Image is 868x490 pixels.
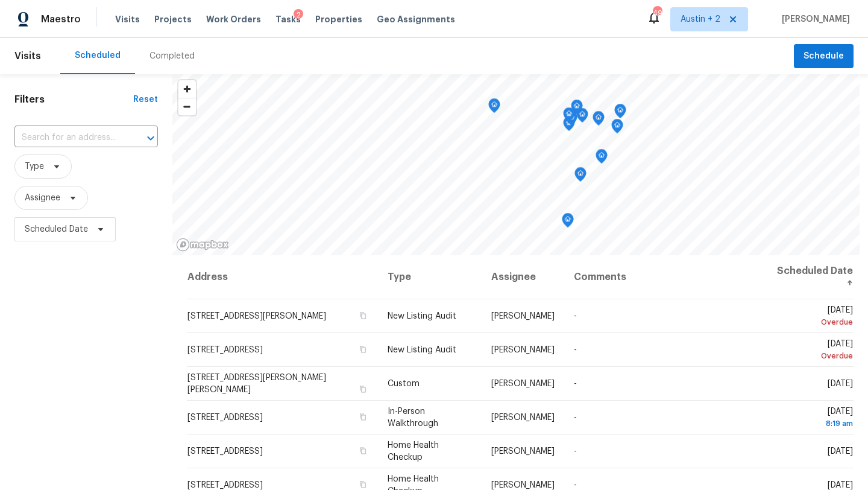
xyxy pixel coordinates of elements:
[574,312,577,320] span: -
[187,374,326,394] span: [STREET_ADDRESS][PERSON_NAME][PERSON_NAME]
[828,481,853,489] span: [DATE]
[25,223,88,235] span: Scheduled Date
[574,447,577,456] span: -
[206,13,261,25] span: Work Orders
[491,312,555,320] span: [PERSON_NAME]
[14,43,41,69] span: Visits
[574,413,577,422] span: -
[562,213,574,232] div: Map marker
[315,13,362,25] span: Properties
[357,445,368,456] button: Copy Address
[565,111,577,130] div: Map marker
[574,346,577,354] span: -
[774,306,853,328] span: [DATE]
[41,13,81,25] span: Maestro
[378,255,482,299] th: Type
[149,50,195,62] div: Completed
[154,13,192,25] span: Projects
[565,109,577,127] div: Map marker
[653,7,661,19] div: 49
[681,13,720,25] span: Austin + 2
[75,49,121,62] div: Scheduled
[178,80,196,98] button: Zoom in
[187,481,263,489] span: [STREET_ADDRESS]
[491,380,555,388] span: [PERSON_NAME]
[593,111,605,130] div: Map marker
[14,129,124,147] input: Search for an address...
[388,346,456,354] span: New Listing Audit
[774,418,853,430] div: 8:19 am
[611,119,623,138] div: Map marker
[774,350,853,362] div: Overdue
[804,49,844,64] span: Schedule
[388,407,438,428] span: In-Person Walkthrough
[774,407,853,430] span: [DATE]
[794,44,854,69] button: Schedule
[115,13,140,25] span: Visits
[488,98,500,117] div: Map marker
[774,316,853,328] div: Overdue
[178,98,196,115] span: Zoom out
[574,380,577,388] span: -
[275,15,301,24] span: Tasks
[388,312,456,320] span: New Listing Audit
[491,447,555,456] span: [PERSON_NAME]
[491,413,555,422] span: [PERSON_NAME]
[294,9,303,21] div: 2
[357,310,368,321] button: Copy Address
[563,107,575,126] div: Map marker
[25,192,60,204] span: Assignee
[491,346,555,354] span: [PERSON_NAME]
[357,479,368,490] button: Copy Address
[828,447,853,456] span: [DATE]
[574,481,577,489] span: -
[133,94,158,106] div: Reset
[614,104,626,122] div: Map marker
[828,380,853,388] span: [DATE]
[377,13,455,25] span: Geo Assignments
[14,94,133,106] h1: Filters
[764,255,854,299] th: Scheduled Date ↑
[142,130,159,147] button: Open
[564,255,764,299] th: Comments
[187,255,378,299] th: Address
[357,412,368,422] button: Copy Address
[25,161,44,173] span: Type
[178,98,196,115] button: Zoom out
[491,481,555,489] span: [PERSON_NAME]
[187,346,263,354] span: [STREET_ADDRESS]
[357,384,368,395] button: Copy Address
[187,447,263,456] span: [STREET_ADDRESS]
[777,13,850,25] span: [PERSON_NAME]
[574,167,587,186] div: Map marker
[187,312,326,320] span: [STREET_ADDRESS][PERSON_NAME]
[357,344,368,355] button: Copy Address
[482,255,564,299] th: Assignee
[596,149,608,168] div: Map marker
[187,413,263,422] span: [STREET_ADDRESS]
[774,340,853,362] span: [DATE]
[172,74,860,255] canvas: Map
[576,108,588,127] div: Map marker
[388,441,439,462] span: Home Health Checkup
[571,100,583,118] div: Map marker
[176,238,229,252] a: Mapbox homepage
[388,380,420,388] span: Custom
